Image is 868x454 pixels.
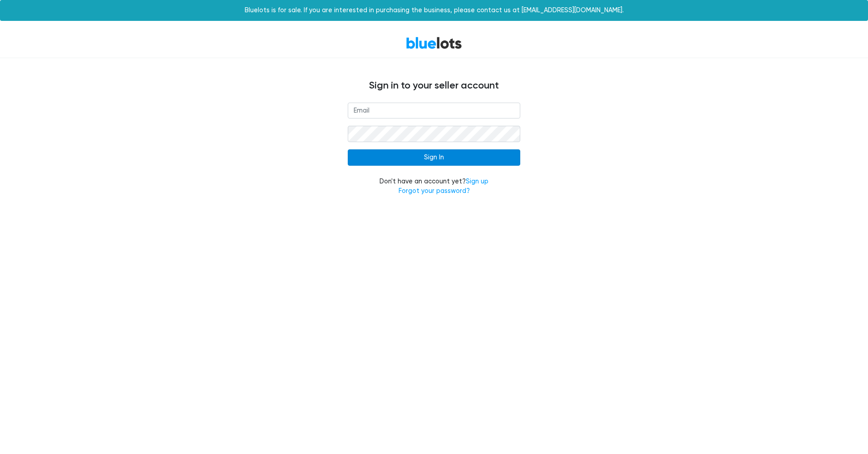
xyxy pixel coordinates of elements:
[406,36,462,49] a: BlueLots
[348,149,520,166] input: Sign In
[348,103,520,119] input: Email
[466,178,488,185] a: Sign up
[162,80,706,92] h4: Sign in to your seller account
[399,187,470,195] a: Forgot your password?
[348,177,520,196] div: Don't have an account yet?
